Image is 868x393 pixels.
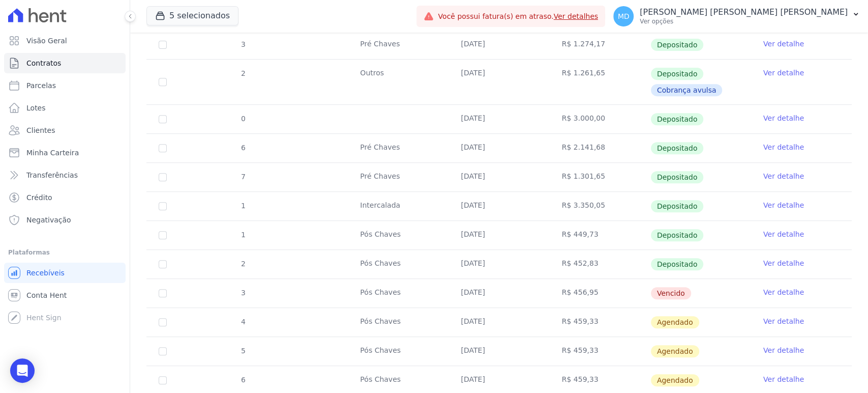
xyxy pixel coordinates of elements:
a: Ver detalhe [763,39,804,49]
td: [DATE] [448,31,549,59]
span: 7 [240,173,246,181]
span: Agendado [651,374,699,386]
a: Negativação [4,210,126,230]
a: Ver detalhe [763,345,804,355]
span: MD [618,13,630,20]
span: Depositado [651,229,704,241]
td: Pós Chaves [348,308,448,336]
span: Agendado [651,345,699,357]
td: R$ 449,73 [550,221,650,249]
a: Ver detalhe [763,200,804,210]
td: Pré Chaves [348,163,448,191]
td: R$ 3.000,00 [550,105,650,133]
a: Clientes [4,120,126,141]
a: Ver detalhe [763,142,804,152]
a: Ver detalhe [763,229,804,239]
td: [DATE] [448,60,549,104]
input: Só é possível selecionar pagamentos em aberto [159,173,167,181]
td: R$ 459,33 [550,337,650,366]
td: R$ 2.141,68 [550,134,650,162]
a: Ver detalhe [763,171,804,181]
span: Depositado [651,258,704,270]
div: Plataformas [8,246,122,259]
td: [DATE] [448,308,549,336]
span: 2 [240,69,246,77]
input: Só é possível selecionar pagamentos em aberto [159,115,167,123]
a: Ver detalhe [763,374,804,384]
a: Ver detalhe [763,68,804,78]
input: Só é possível selecionar pagamentos em aberto [159,260,167,268]
span: 1 [240,231,246,239]
span: Minha Carteira [26,148,79,158]
span: Depositado [651,171,704,183]
button: MD [PERSON_NAME] [PERSON_NAME] [PERSON_NAME] Ver opções [605,2,868,31]
span: Vencido [651,287,691,299]
td: Intercalada [348,192,448,220]
span: 0 [240,115,246,123]
a: Ver detalhe [763,316,804,326]
td: R$ 1.301,65 [550,163,650,191]
button: 5 selecionados [146,6,238,25]
td: R$ 1.261,65 [550,60,650,104]
td: Pós Chaves [348,250,448,278]
input: Só é possível selecionar pagamentos em aberto [159,78,167,86]
span: 6 [240,376,246,384]
span: Cobrança avulsa [651,84,723,96]
span: 3 [240,40,246,48]
a: Crédito [4,187,126,208]
td: [DATE] [448,279,549,307]
a: Ver detalhe [763,113,804,123]
a: Lotes [4,98,126,118]
td: R$ 1.274,17 [550,31,650,59]
span: 6 [240,144,246,152]
span: Parcelas [26,80,56,91]
span: Negativação [26,215,71,225]
td: R$ 452,83 [550,250,650,278]
a: Visão Geral [4,31,126,51]
a: Conta Hent [4,285,126,305]
span: 2 [240,260,246,268]
div: Open Intercom Messenger [10,358,35,383]
p: [PERSON_NAME] [PERSON_NAME] [PERSON_NAME] [640,7,848,17]
span: Agendado [651,316,699,328]
span: Depositado [651,200,704,212]
p: Ver opções [640,17,848,25]
td: [DATE] [448,221,549,249]
td: [DATE] [448,337,549,366]
span: Visão Geral [26,36,67,46]
input: default [159,376,167,384]
td: [DATE] [448,250,549,278]
span: 5 [240,347,246,355]
input: default [159,289,167,297]
input: Só é possível selecionar pagamentos em aberto [159,202,167,210]
td: R$ 459,33 [550,308,650,336]
td: [DATE] [448,134,549,162]
a: Ver detalhe [763,258,804,268]
td: Pós Chaves [348,221,448,249]
a: Contratos [4,53,126,73]
td: Outros [348,60,448,104]
span: Crédito [26,192,52,203]
a: Ver detalhe [763,287,804,297]
span: Contratos [26,58,61,68]
td: R$ 3.350,05 [550,192,650,220]
td: Pré Chaves [348,31,448,59]
span: Clientes [26,125,55,135]
span: Você possui fatura(s) em atraso. [438,11,598,22]
a: Minha Carteira [4,143,126,163]
a: Parcelas [4,75,126,96]
span: Lotes [26,103,46,113]
span: 3 [240,289,246,297]
input: default [159,347,167,355]
span: Transferências [26,170,78,180]
input: default [159,318,167,326]
a: Ver detalhes [554,12,598,20]
td: Pós Chaves [348,337,448,366]
span: Depositado [651,68,704,80]
span: 4 [240,318,246,326]
input: Só é possível selecionar pagamentos em aberto [159,41,167,49]
td: [DATE] [448,105,549,133]
td: [DATE] [448,192,549,220]
td: Pós Chaves [348,279,448,307]
span: Depositado [651,113,704,125]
